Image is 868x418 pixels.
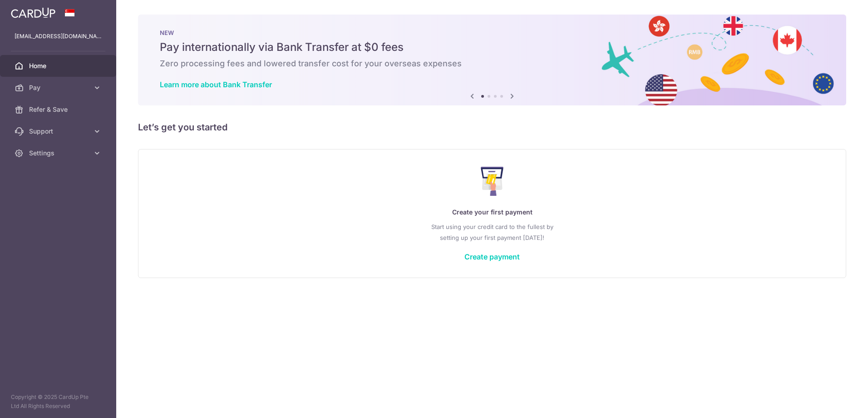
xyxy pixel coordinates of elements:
a: Create payment [464,252,520,261]
img: Make Payment [481,167,504,196]
span: Refer & Save [29,105,89,114]
p: NEW [160,29,824,36]
span: Home [29,61,89,70]
span: Pay [29,83,89,92]
span: Support [29,127,89,136]
h6: Zero processing fees and lowered transfer cost for your overseas expenses [160,58,824,69]
span: Settings [29,149,89,158]
img: CardUp [11,7,55,18]
h5: Let’s get you started [138,120,846,134]
p: [EMAIL_ADDRESS][DOMAIN_NAME] [15,32,102,41]
p: Start using your credit card to the fullest by setting up your first payment [DATE]! [157,221,828,243]
h5: Pay internationally via Bank Transfer at $0 fees [160,40,824,55]
img: Bank transfer banner [138,15,846,105]
p: Create your first payment [157,207,828,218]
a: Learn more about Bank Transfer [160,80,272,89]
